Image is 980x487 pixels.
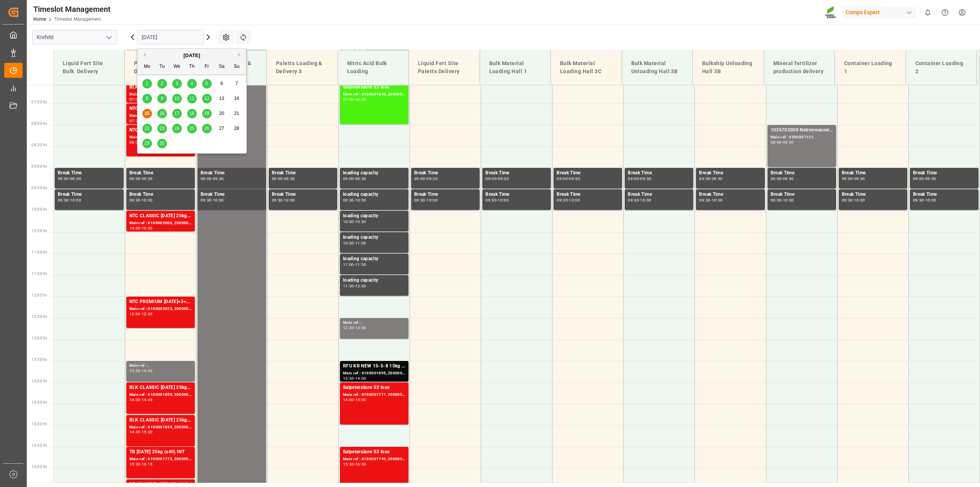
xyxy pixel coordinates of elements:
div: 09:30 [854,177,865,180]
span: 12:30 Hr [31,315,47,319]
div: 10:00 [355,198,366,202]
span: 9 [161,96,163,101]
div: 09:30 [58,198,69,202]
div: 09:00 [414,177,425,180]
div: - [425,198,426,202]
div: NTC CLASSIC [DATE] 25kg (x40) DE,EN,PLFLO T PERM [DATE] 25kg (x40) INTFLO T CLUB [DATE] 25kg (x40... [129,105,192,113]
button: show 0 new notifications [919,4,936,21]
div: - [639,177,640,180]
div: month 2025-09 [140,76,244,151]
div: Su [232,62,242,72]
div: Break Time [842,191,904,198]
div: We [172,62,182,72]
div: Choose Friday, September 26th, 2025 [202,124,212,133]
div: - [425,177,426,180]
div: 09:30 [355,177,366,180]
div: 10:30 [142,226,153,230]
div: - [140,430,141,434]
div: - [354,326,355,330]
span: 7 [235,81,238,86]
div: Liquid Fert Site Paletts Delivery [415,56,474,79]
div: Choose Saturday, September 13th, 2025 [217,94,227,103]
div: 07:00 [129,98,140,101]
span: 11 [189,96,194,101]
span: 27 [219,126,224,131]
span: 11:30 Hr [31,272,47,276]
div: 10:00 [783,198,794,202]
div: 09:30 [485,198,497,202]
div: Liquid Fert Site Bulk Delivery [60,56,118,79]
div: - [710,177,711,180]
span: 18 [189,111,194,116]
div: Choose Tuesday, September 2nd, 2025 [157,79,167,89]
div: 14:00 [129,398,140,402]
div: - [639,198,640,202]
div: 09:30 [142,177,153,180]
div: 10:30 [355,220,366,223]
div: 10:00 [284,198,295,202]
div: Choose Friday, September 12th, 2025 [202,94,212,103]
div: 08:00 [129,141,140,144]
div: - [497,198,498,202]
div: - [283,198,284,202]
span: 14:30 Hr [31,400,47,405]
div: Break Time [699,169,761,177]
div: Break Time [58,169,121,177]
span: 13:00 Hr [31,336,47,340]
div: 14:45 [142,398,153,402]
div: 13:00 [355,326,366,330]
div: 09:30 [913,198,924,202]
div: 07:00 [343,98,354,101]
div: Main ref : 6100001895, 2000001512 [343,370,405,377]
div: Choose Monday, September 22nd, 2025 [142,124,152,133]
div: - [354,377,355,380]
span: 08:00 Hr [31,121,47,126]
div: Nitric Acid Bulk Loading [344,56,403,79]
div: Main ref : 6100001750, 2000001283 [129,113,192,119]
div: - [781,141,782,144]
div: 09:00 [628,177,639,180]
div: Choose Tuesday, September 16th, 2025 [157,109,167,118]
div: 09:00 [485,177,497,180]
div: Tu [157,62,167,72]
div: Break Time [557,169,619,177]
div: 09:00 [783,141,794,144]
div: 16:15 [142,462,153,466]
div: Bulkship Unloading Hall 3B [699,56,758,79]
div: BLK CLASSIC [DATE] 25kg(x40)D,EN,PL,FNLBT FAIR 25-5-8 35%UH 3M 25kg (x40) INTTPL K [DATE] 25kg (x... [129,384,192,392]
div: 15:30 [343,462,354,466]
span: 30 [159,141,164,146]
div: 11:00 [355,241,366,245]
div: 10:00 [854,198,865,202]
div: - [140,312,141,316]
div: Main ref : 4500007121, [771,134,833,141]
span: 6 [220,81,223,86]
div: Fr [202,62,212,72]
div: Container Loading 1 [841,56,900,79]
div: - [354,263,355,266]
div: 09:00 [58,177,69,180]
div: Mineral fertilizer production delivery [770,56,829,79]
div: Break Time [485,169,548,177]
span: 15:00 Hr [31,422,47,426]
div: Break Time [913,169,975,177]
span: 1 [146,81,149,86]
div: Choose Sunday, September 7th, 2025 [232,79,242,89]
div: 09:30 [771,198,782,202]
div: 12:45 [142,312,153,316]
div: - [710,198,711,202]
div: Choose Sunday, September 14th, 2025 [232,94,242,103]
div: 09:00 [842,177,853,180]
div: - [354,198,355,202]
div: Break Time [628,169,690,177]
span: 14:00 Hr [31,379,47,383]
div: Choose Saturday, September 6th, 2025 [217,79,227,89]
div: Break Time [771,191,833,198]
div: 10:00 [712,198,723,202]
div: - [354,98,355,101]
span: 24 [174,126,179,131]
div: - [140,398,141,402]
div: 08:00 [355,98,366,101]
div: Choose Monday, September 1st, 2025 [142,79,152,89]
div: Bulk Material Unloading Hall 3B [628,56,687,79]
